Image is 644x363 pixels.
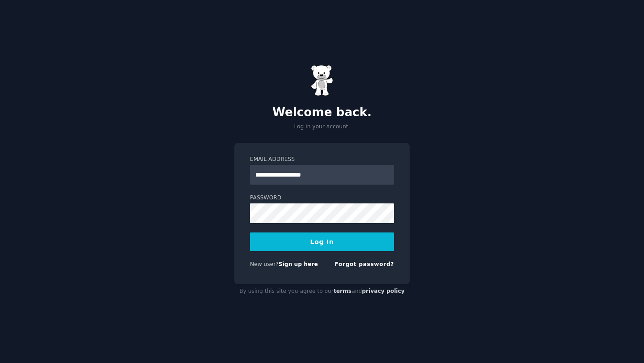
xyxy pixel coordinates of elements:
button: Log In [250,232,394,251]
span: New user? [250,261,279,267]
a: Forgot password? [335,261,394,267]
label: Password [250,194,394,202]
div: By using this site you agree to our and [234,284,410,299]
img: Gummy Bear [311,65,333,96]
a: terms [334,288,352,294]
h2: Welcome back. [234,106,410,120]
a: privacy policy [362,288,405,294]
label: Email Address [250,156,394,164]
a: Sign up here [279,261,318,267]
p: Log in your account. [234,123,410,131]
